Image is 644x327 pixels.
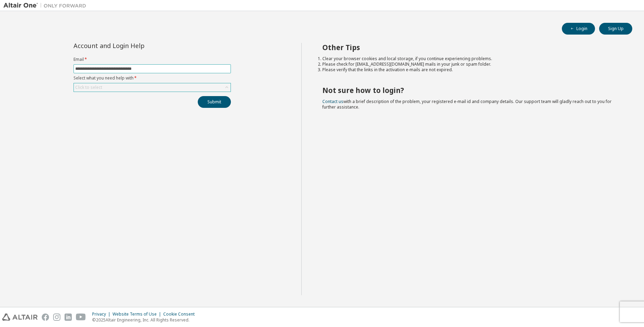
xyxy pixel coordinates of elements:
h2: Not sure how to login? [322,86,620,95]
img: Altair One [3,2,90,9]
img: facebook.svg [42,314,49,321]
div: Account and Login Help [74,43,199,48]
button: Sign Up [599,23,632,35]
h2: Other Tips [322,43,620,52]
label: Select what you need help with [74,75,231,81]
li: Please check for [EMAIL_ADDRESS][DOMAIN_NAME] mails in your junk or spam folder. [322,62,620,67]
div: Cookie Consent [163,311,199,317]
div: Privacy [92,311,113,317]
label: Email [74,57,231,62]
img: instagram.svg [53,314,60,321]
span: with a brief description of the problem, your registered e-mail id and company details. Our suppo... [322,99,612,110]
img: youtube.svg [76,314,86,321]
p: © 2025 Altair Engineering, Inc. All Rights Reserved. [92,317,199,323]
a: Contact us [322,99,343,104]
div: Click to select [75,85,102,90]
div: Website Terms of Use [113,311,163,317]
li: Please verify that the links in the activation e-mails are not expired. [322,67,620,73]
li: Clear your browser cookies and local storage, if you continue experiencing problems. [322,56,620,62]
div: Click to select [74,83,231,92]
img: linkedin.svg [65,314,72,321]
button: Login [562,23,595,35]
img: altair_logo.svg [2,314,38,321]
button: Submit [198,96,231,108]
